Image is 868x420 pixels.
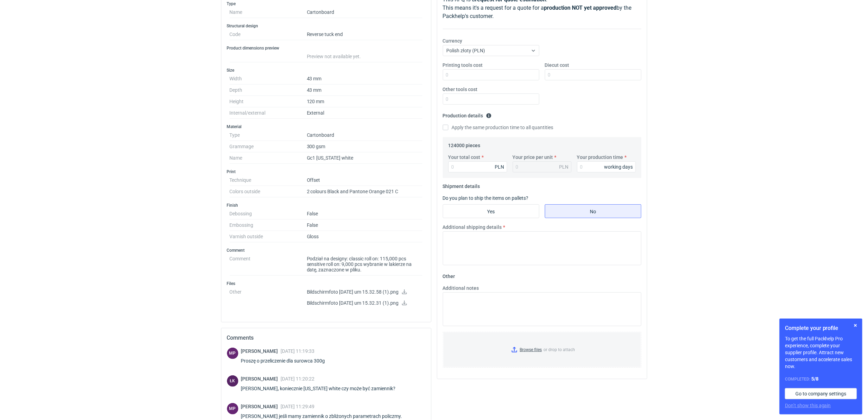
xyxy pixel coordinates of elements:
dt: Embossing [230,220,307,231]
p: To get the full Packhelp Pro experience, complete your supplier profile. Attract new customers an... [785,335,857,370]
dt: Width [230,73,307,84]
input: 0 [545,69,641,80]
h3: Files [227,281,426,286]
label: Do you plan to ship the items on pallets? [443,195,529,201]
dt: Name [230,7,307,18]
span: [PERSON_NAME] [241,376,281,382]
div: working days [604,163,633,170]
h3: Comment [227,248,426,253]
span: [DATE] 11:29:49 [281,404,315,409]
h2: Comments [227,334,426,342]
dt: Name [230,152,307,164]
dd: Gc1 [US_STATE] white [307,152,423,164]
dd: Gloss [307,231,423,242]
p: Bildschirmfoto [DATE] um 15.32.31 (1).png [307,300,423,306]
dd: 43 mm [307,73,423,84]
dt: Colors outside [230,186,307,197]
legend: Shipment details [443,181,480,189]
label: Yes [443,204,539,218]
label: Additional notes [443,285,479,292]
dt: Debossing [230,208,307,220]
h3: Material [227,124,426,129]
span: [DATE] 11:19:33 [281,348,315,354]
div: PLN [559,163,569,170]
dd: Podział na designy: classic roll on: 115,000 pcs sensitive roll on: 9,000 pcs wybranie w lakierze... [307,253,423,276]
dt: Comment [230,253,307,276]
div: Completed: [785,375,857,383]
label: No [545,204,641,218]
legend: 124000 pieces [448,140,481,148]
label: Your production time [577,154,623,161]
h3: Size [227,68,426,73]
div: Michał Palasek [227,403,238,414]
label: Additional shipping details [443,224,502,231]
dt: Depth [230,84,307,96]
div: PLN [495,163,504,170]
dt: Code [230,29,307,40]
span: [PERSON_NAME] [241,348,281,354]
label: Other tools cost [443,86,478,93]
label: Your total cost [448,154,481,161]
dd: Cartonboard [307,129,423,141]
label: Printing tools cost [443,62,483,69]
div: Łukasz Kowalski [227,375,238,387]
dd: Reverse tuck end [307,29,423,40]
dd: False [307,220,423,231]
dd: False [307,208,423,220]
input: 0 [448,161,507,172]
label: or drop to attach [443,332,641,367]
span: Polish złoty (PLN) [447,48,485,53]
dd: Cartonboard [307,7,423,18]
p: Bildschirmfoto [DATE] um 15.32.58 (1).png [307,289,423,295]
span: [DATE] 11:20:22 [281,376,315,382]
div: Michał Palasek [227,348,238,359]
label: Your price per unit [513,154,553,161]
figcaption: MP [227,348,238,359]
legend: Other [443,271,455,279]
dd: 43 mm [307,84,423,96]
label: Diecut cost [545,62,569,69]
input: 0 [577,161,636,172]
dt: Type [230,129,307,141]
button: Skip for now [851,321,860,330]
a: Go to company settings [785,388,857,399]
strong: 5 / 8 [811,376,819,382]
div: [PERSON_NAME], koniecznie [US_STATE] white czy może być zamiennik? [241,385,404,392]
dt: Internal/external [230,107,307,119]
dt: Other [230,286,307,311]
dt: Height [230,96,307,107]
dt: Varnish outside [230,231,307,242]
dd: External [307,107,423,119]
h1: Complete your profile [785,324,857,332]
h3: Type [227,1,426,7]
dd: 300 gsm [307,141,423,152]
dd: Offset [307,175,423,186]
dd: 2 colours Black and Pantone Orange 021 C [307,186,423,197]
figcaption: MP [227,403,238,414]
label: Currency [443,37,463,44]
h3: Structural design [227,23,426,29]
input: 0 [443,69,539,80]
label: Apply the same production time to all quantities [443,124,554,131]
h3: Finish [227,203,426,208]
span: Preview not available yet. [307,54,361,59]
input: 0 [443,93,539,105]
legend: Production details [443,110,492,118]
strong: production NOT yet approved [544,5,617,11]
h3: Product dimensions preview [227,45,426,51]
dt: Technique [230,175,307,186]
dt: Grammage [230,141,307,152]
div: Proszę o przeliczenie dla surowca 300g [241,357,334,364]
span: [PERSON_NAME] [241,404,281,409]
h3: Print [227,169,426,175]
button: Don’t show this again [785,402,831,409]
dd: 120 mm [307,96,423,107]
figcaption: ŁK [227,375,238,387]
